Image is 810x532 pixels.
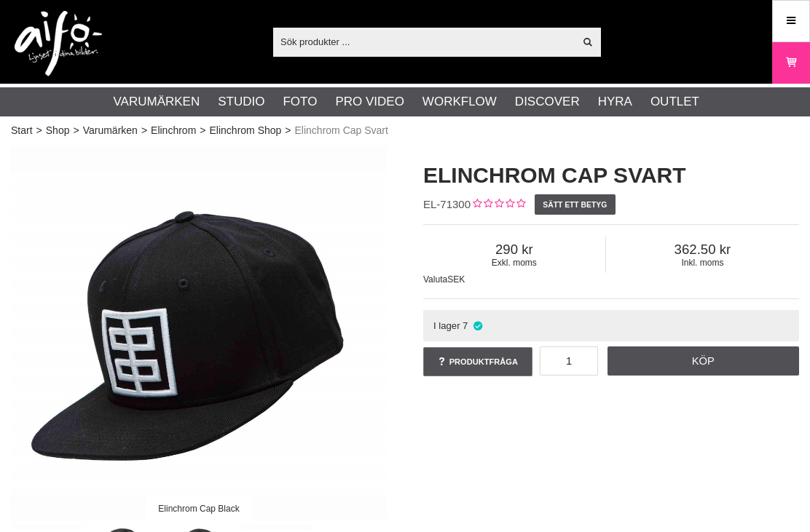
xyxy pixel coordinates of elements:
span: Exkl. moms [423,258,605,268]
a: Hyra [598,92,632,111]
span: > [200,123,205,138]
span: > [141,123,147,138]
span: > [36,123,42,138]
span: Inkl. moms [606,258,799,268]
span: EL-71300 [423,198,471,210]
span: SEK [447,274,465,285]
a: Elinchrom [151,123,196,138]
h1: Elinchrom Cap Svart [423,160,799,191]
a: Workflow [422,92,497,111]
span: Elinchrom Cap Svart [295,123,388,138]
a: Varumärken [83,123,138,138]
a: Foto [283,92,317,111]
a: Elinchrom Shop [210,123,282,138]
span: Valuta [423,274,447,285]
div: Elinchrom Cap Black [146,496,252,521]
i: I lager [471,320,484,331]
input: Sök produkter ... [273,31,574,52]
a: Pro Video [335,92,404,111]
span: > [73,123,79,138]
a: Köp [607,346,800,376]
span: 290 [423,242,605,258]
img: logo.png [15,11,102,76]
a: Sätt ett betyg [535,194,616,215]
a: Varumärken [114,92,200,111]
a: Shop [46,123,70,138]
a: Discover [515,92,580,111]
span: 362.50 [606,242,799,258]
span: I lager [433,320,460,331]
div: Kundbetyg: 0 [471,197,525,213]
a: Start [11,123,33,138]
a: Produktfråga [423,347,532,376]
a: Outlet [650,92,699,111]
a: Studio [218,92,264,111]
span: 7 [463,320,468,331]
span: > [285,123,291,138]
img: Elinchrom Cap Black [11,146,387,521]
